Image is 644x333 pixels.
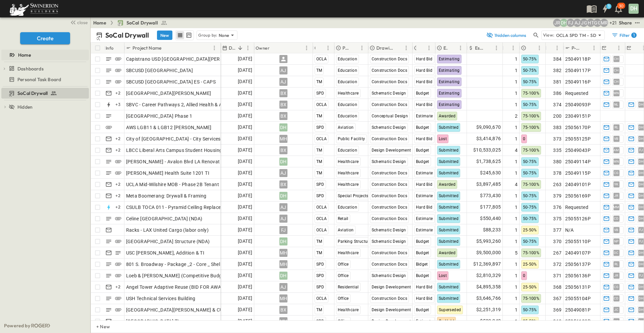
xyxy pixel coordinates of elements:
[395,44,402,52] button: Sort
[317,44,324,52] button: Sort
[338,205,358,210] span: Education
[126,215,203,222] span: Celine [GEOGRAPHIC_DATA] (NDA)
[316,57,327,61] span: OCLA
[9,64,88,73] a: Dashboards
[372,125,406,130] span: Schematic Design
[556,32,596,39] p: OCLA SPD TM - SD
[639,184,644,184] span: DH
[553,147,561,154] span: 335
[114,203,122,211] div: + 2
[338,114,358,118] span: Education
[515,124,518,131] span: 1
[523,57,537,61] span: 50-75%
[126,101,260,108] span: SBVC - Career Pathways 2, Allied Health & Aeronautics Bldg's
[515,67,518,74] span: 1
[485,44,492,52] button: Sort
[523,114,540,118] span: 75-100%
[611,32,637,39] div: Filter
[565,158,591,165] span: 25049114P
[553,158,561,165] span: 380
[279,203,287,211] div: AJ
[279,169,287,177] div: AJ
[583,44,590,52] button: Sort
[548,44,556,52] button: Sort
[523,148,540,153] span: 75-100%
[175,30,194,40] div: table view
[238,89,252,97] span: [DATE]
[515,158,518,165] span: 1
[117,19,167,26] a: SoCal Drywall
[114,146,122,154] div: + 2
[316,91,324,96] span: SPD
[126,124,212,131] span: AWS LGB11 & LGB12 [PERSON_NAME]
[126,78,216,85] span: SBCUSD [GEOGRAPHIC_DATA] ES - CAPS
[372,79,408,84] span: Construction Docs
[439,193,459,198] span: Submitted
[17,90,48,97] span: SoCal Drywall
[565,204,589,211] span: Requested
[316,205,327,210] span: OCLA
[372,171,408,175] span: Construction Docs
[439,171,459,175] span: Submitted
[93,19,171,26] nav: breadcrumbs
[639,196,644,196] span: DH
[590,44,598,52] button: Menu
[279,123,287,131] div: DH
[416,136,433,141] span: Hard Bid
[515,135,518,142] span: 1
[372,57,408,61] span: Construction Docs
[416,159,429,164] span: Budget
[523,171,537,175] span: 50-75%
[358,44,366,52] button: Menu
[338,193,369,198] span: Special Projects
[238,215,252,222] span: [DATE]
[565,101,591,108] span: 25049093P
[565,124,591,131] span: 25056170P
[316,79,322,84] span: TM
[126,135,240,142] span: City of [GEOGRAPHIC_DATA] - City Services Building
[279,158,287,166] div: DH
[254,43,313,53] div: Owner
[338,159,359,164] span: Healthcare
[1,89,88,98] a: SoCal Drywall
[439,57,460,61] span: Estimating
[126,67,193,74] span: SBCUSD [GEOGRAPHIC_DATA]
[1,75,88,84] a: Personal Task Board
[515,101,518,108] span: 1
[338,57,358,61] span: Education
[492,44,500,52] button: Menu
[238,112,252,120] span: [DATE]
[439,148,459,153] span: Submitted
[553,170,561,176] span: 378
[372,159,406,164] span: Schematic Design
[515,90,518,97] span: 1
[565,90,589,97] span: Requested
[416,125,429,130] span: Budget
[338,102,358,107] span: Education
[425,44,433,52] button: Menu
[126,19,158,26] span: SoCal Drywall
[476,123,501,131] span: $9,090,670
[372,205,408,210] span: Construction Docs
[515,56,518,62] span: 1
[279,66,287,74] div: AJ
[607,44,615,52] button: Sort
[476,180,501,188] span: $3,897,485
[1,88,89,99] div: SoCal Drywalltest
[416,148,429,153] span: Budget
[439,136,447,141] span: Lost
[271,44,278,52] button: Sort
[439,68,460,73] span: Estimating
[114,135,122,143] div: + 2
[572,45,581,51] p: P-Code
[598,3,612,15] button: 1
[528,44,535,52] button: Sort
[565,135,591,142] span: 25055125P
[126,147,222,154] span: LBCC Liberal Arts Campus Student Housing
[338,148,358,153] span: Education
[17,65,44,72] span: Dashboards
